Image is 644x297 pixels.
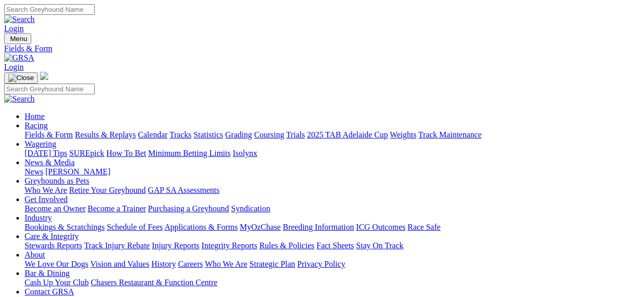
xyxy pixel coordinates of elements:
a: Coursing [254,130,284,139]
a: Isolynx [233,149,257,157]
a: Who We Are [25,186,67,194]
a: Who We Are [205,260,247,268]
div: Greyhounds as Pets [25,186,640,195]
a: Purchasing a Greyhound [148,204,229,213]
button: Toggle navigation [4,33,31,44]
a: SUREpick [69,149,104,157]
a: Vision and Values [90,260,149,268]
a: Race Safe [407,223,440,231]
a: Track Maintenance [419,130,482,139]
button: Toggle navigation [4,72,38,84]
a: 2025 TAB Adelaide Cup [307,130,388,139]
a: We Love Our Dogs [25,260,88,268]
a: Breeding Information [283,223,354,231]
a: Home [25,112,45,121]
a: Tracks [170,130,192,139]
a: Track Injury Rebate [84,241,150,250]
a: Strategic Plan [250,260,295,268]
a: Become an Owner [25,204,86,213]
a: Contact GRSA [25,287,74,296]
a: How To Bet [107,149,147,157]
a: Wagering [25,140,56,148]
a: Weights [390,130,417,139]
a: Integrity Reports [201,241,257,250]
a: Stewards Reports [25,241,82,250]
a: Get Involved [25,195,68,204]
input: Search [4,4,95,15]
a: Login [4,63,24,71]
div: Wagering [25,149,640,158]
a: About [25,250,45,259]
div: Bar & Dining [25,278,640,287]
img: Close [8,74,34,82]
a: Fields & Form [25,130,73,139]
img: Search [4,94,35,104]
a: History [151,260,176,268]
a: Calendar [138,130,168,139]
a: Bar & Dining [25,269,70,278]
a: [DATE] Tips [25,149,67,157]
a: GAP SA Assessments [148,186,220,194]
span: Menu [10,35,27,43]
a: Careers [178,260,203,268]
a: Cash Up Your Club [25,278,89,287]
a: Bookings & Scratchings [25,223,105,231]
a: [PERSON_NAME] [45,167,110,176]
a: News [25,167,43,176]
img: Search [4,15,35,24]
a: Industry [25,213,52,222]
a: Statistics [194,130,223,139]
a: Stay On Track [356,241,403,250]
img: logo-grsa-white.png [40,72,48,80]
a: Login [4,24,24,33]
a: Trials [286,130,305,139]
div: Get Involved [25,204,640,213]
a: Chasers Restaurant & Function Centre [91,278,217,287]
a: Rules & Policies [259,241,315,250]
div: Industry [25,223,640,232]
a: Schedule of Fees [107,223,162,231]
a: News & Media [25,158,75,167]
a: Greyhounds as Pets [25,176,89,185]
a: Grading [225,130,252,139]
div: News & Media [25,167,640,176]
div: About [25,260,640,269]
a: Fact Sheets [317,241,354,250]
a: Privacy Policy [297,260,345,268]
a: MyOzChase [240,223,281,231]
a: Care & Integrity [25,232,79,241]
img: GRSA [4,53,34,63]
a: ICG Outcomes [356,223,405,231]
a: Applications & Forms [164,223,238,231]
a: Retire Your Greyhound [69,186,146,194]
a: Become a Trainer [88,204,146,213]
a: Minimum Betting Limits [148,149,231,157]
a: Results & Replays [75,130,136,139]
a: Injury Reports [152,241,199,250]
div: Care & Integrity [25,241,640,250]
input: Search [4,84,95,94]
div: Racing [25,130,640,140]
a: Racing [25,121,48,130]
a: Fields & Form [4,44,640,53]
a: Syndication [231,204,270,213]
